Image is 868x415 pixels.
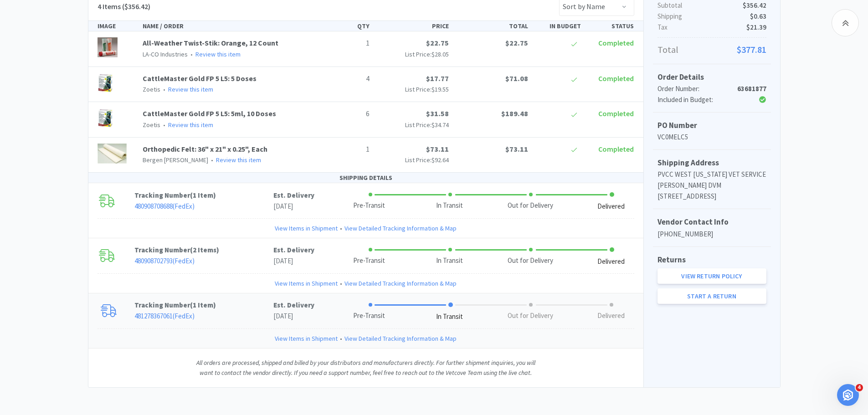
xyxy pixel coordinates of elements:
[431,121,449,129] span: $34.74
[856,384,863,391] span: 4
[597,311,625,321] div: Delivered
[195,50,241,58] a: Review this item
[436,200,463,211] div: In Transit
[273,311,314,322] p: [DATE]
[193,301,213,309] span: 1 Item
[508,256,553,266] div: Out for Delivery
[98,73,114,93] img: 1ca72fd6819d411d886b41ef759be45c_115.png
[353,311,385,321] div: Pre-Transit
[746,22,766,33] span: $21.39
[324,37,370,49] p: 1
[94,21,139,31] div: IMAGE
[143,74,257,83] a: CattleMaster Gold FP 5 L5: 5 Doses
[657,71,766,83] h5: Order Details
[657,94,730,105] div: Included in Budget:
[134,245,273,256] p: Tracking Number ( )
[324,143,370,155] p: 1
[273,190,314,201] p: Est. Delivery
[98,2,121,11] span: 4 Items
[275,278,338,288] a: View Items in Shipment
[431,85,449,93] span: $19.55
[275,223,338,233] a: View Items in Shipment
[134,300,273,311] p: Tracking Number ( )
[426,144,449,154] span: $73.11
[657,132,766,143] p: VC0MELC5
[431,156,449,164] span: $92.64
[320,21,373,31] div: QTY
[657,11,766,22] p: Shipping
[353,256,385,266] div: Pre-Transit
[598,74,634,83] span: Completed
[532,21,585,31] div: IN BUDGET
[210,156,215,164] span: •
[353,200,385,211] div: Pre-Transit
[505,74,528,83] span: $71.08
[657,42,766,57] p: Total
[143,85,160,93] span: Zoetis
[657,288,766,304] a: Start a Return
[139,21,320,31] div: NAME / ORDER
[338,223,344,233] span: •
[134,312,195,320] a: 481278367061(FedEx)
[143,121,160,129] span: Zoetis
[505,144,528,154] span: $73.11
[98,143,127,164] img: 62443003913f47fab70c1ba3dfb47ba7_10168.png
[143,156,208,164] span: Bergen [PERSON_NAME]
[508,200,553,211] div: Out for Delivery
[657,169,766,202] p: PVCC WEST [US_STATE] VET SERVICE [PERSON_NAME] DVM [STREET_ADDRESS]
[431,50,449,58] span: $28.05
[373,21,452,31] div: PRICE
[134,202,195,210] a: 480908708688(FedEx)
[273,300,314,311] p: Est. Delivery
[273,256,314,266] p: [DATE]
[657,157,766,169] h5: Shipping Address
[377,84,449,94] p: List Price:
[98,108,114,128] img: 9f175983986f420fb36049a2fba64092_117.png
[273,245,314,256] p: Est. Delivery
[88,173,643,183] div: SHIPPING DETAILS
[436,312,463,322] div: In Transit
[597,201,625,212] div: Delivered
[324,73,370,85] p: 4
[168,121,213,129] a: Review this item
[750,11,766,22] span: $0.63
[657,216,766,228] h5: Vendor Contact Info
[168,85,213,93] a: Review this item
[275,333,338,343] a: View Items in Shipment
[598,38,634,47] span: Completed
[189,50,194,58] span: •
[737,42,766,57] span: $377.81
[657,119,766,132] h5: PO Number
[324,108,370,120] p: 6
[657,254,766,266] h5: Returns
[837,384,859,406] iframe: Intercom live chat
[597,256,625,267] div: Delivered
[344,333,457,343] a: View Detailed Tracking Information & Map
[143,144,267,154] a: Orthopedic Felt: 36" x 21" x 0.25", Each
[338,278,344,288] span: •
[134,256,195,265] a: 480908702793(FedEx)
[196,359,535,377] i: All orders are processed, shipped and billed by your distributors and manufacturers directly. For...
[193,246,216,254] span: 2 Items
[598,144,634,154] span: Completed
[162,121,167,129] span: •
[98,37,118,57] img: 92c0acf4a8b34b53bfce4d952e879780_478.png
[344,278,457,288] a: View Detailed Tracking Information & Map
[426,109,449,118] span: $31.58
[598,109,634,118] span: Completed
[98,1,150,13] h5: ($356.42)
[657,83,730,94] div: Order Number:
[134,190,273,201] p: Tracking Number ( )
[657,22,766,33] p: Tax
[143,50,188,58] span: LA-CO Industries
[426,38,449,47] span: $22.75
[377,155,449,165] p: List Price:
[501,109,528,118] span: $189.48
[344,223,457,233] a: View Detailed Tracking Information & Map
[193,191,213,200] span: 1 Item
[377,120,449,130] p: List Price:
[216,156,261,164] a: Review this item
[657,268,766,284] a: View Return Policy
[737,84,766,93] strong: 63681877
[273,201,314,212] p: [DATE]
